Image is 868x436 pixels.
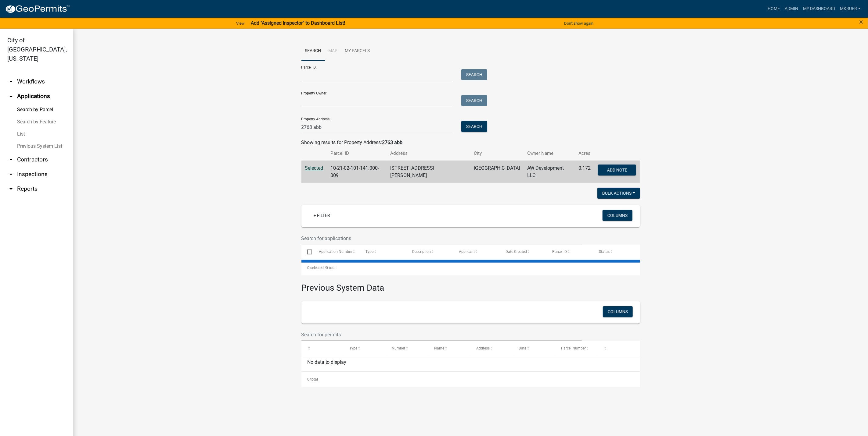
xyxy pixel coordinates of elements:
[459,250,475,254] span: Applicant
[461,121,487,132] button: Search
[301,372,640,387] div: 0 total
[575,146,594,161] th: Acres
[307,266,326,270] span: 0 selected /
[7,171,15,178] i: arrow_drop_down
[453,245,500,259] datatable-header-cell: Applicant
[524,161,575,183] td: AW Development LLC
[301,41,325,61] a: Search
[387,146,470,161] th: Address
[599,250,610,254] span: Status
[7,93,15,100] i: arrow_drop_up
[360,245,406,259] datatable-header-cell: Type
[234,18,247,28] a: View
[513,341,555,356] datatable-header-cell: Date
[555,341,598,356] datatable-header-cell: Parcel Number
[607,167,627,172] span: Add Note
[461,69,487,80] button: Search
[382,140,403,145] strong: 2763 abb
[428,341,471,356] datatable-header-cell: Name
[597,188,640,199] button: Bulk Actions
[519,346,526,350] span: Date
[301,328,582,341] input: Search for permits
[301,275,640,294] h3: Previous System Data
[837,3,863,15] a: mkruer
[603,210,632,221] button: Columns
[562,18,596,28] button: Don't show again
[859,18,863,26] button: Close
[434,346,444,350] span: Name
[546,245,593,259] datatable-header-cell: Parcel ID
[575,161,594,183] td: 0.172
[7,156,15,163] i: arrow_drop_down
[301,356,640,371] div: No data to display
[349,346,357,350] span: Type
[387,161,470,183] td: [STREET_ADDRESS][PERSON_NAME]
[412,250,431,254] span: Description
[7,185,15,193] i: arrow_drop_down
[524,146,575,161] th: Owner Name
[470,161,524,183] td: [GEOGRAPHIC_DATA]
[341,41,374,61] a: My Parcels
[392,346,405,350] span: Number
[7,78,15,85] i: arrow_drop_down
[603,306,633,317] button: Columns
[500,245,546,259] datatable-header-cell: Date Created
[859,18,863,26] span: ×
[366,250,373,254] span: Type
[561,346,586,350] span: Parcel Number
[327,161,387,183] td: 10-21-02-101-141.000-009
[765,3,782,15] a: Home
[470,146,524,161] th: City
[301,232,582,245] input: Search for applications
[344,341,386,356] datatable-header-cell: Type
[471,341,513,356] datatable-header-cell: Address
[327,146,387,161] th: Parcel ID
[461,95,487,106] button: Search
[782,3,801,15] a: Admin
[251,20,345,26] strong: Add "Assigned Inspector" to Dashboard List!
[553,250,567,254] span: Parcel ID
[309,210,335,221] a: + Filter
[313,245,360,259] datatable-header-cell: Application Number
[301,245,313,259] datatable-header-cell: Select
[506,250,527,254] span: Date Created
[593,245,640,259] datatable-header-cell: Status
[301,260,640,275] div: 0 total
[305,165,323,171] a: Selected
[301,139,640,146] div: Showing results for Property Address:
[406,245,453,259] datatable-header-cell: Description
[319,250,352,254] span: Application Number
[386,341,428,356] datatable-header-cell: Number
[801,3,837,15] a: My Dashboard
[598,165,636,175] button: Add Note
[477,346,490,350] span: Address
